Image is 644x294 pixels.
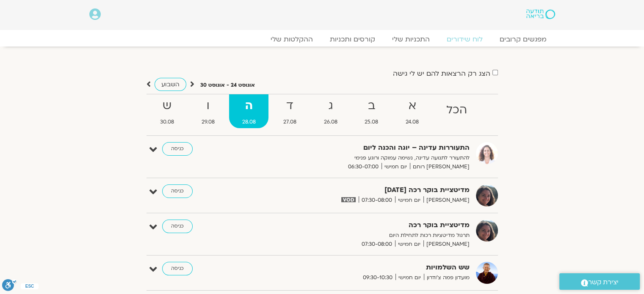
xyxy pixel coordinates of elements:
span: 07:30-08:00 [359,196,395,205]
span: 30.08 [147,118,187,126]
a: כניסה [162,262,193,275]
span: [PERSON_NAME] [423,240,470,249]
strong: ש [147,96,187,115]
strong: הכל [434,101,480,120]
a: כניסה [162,220,193,233]
a: ו29.08 [188,94,227,128]
p: אוגוסט 24 - אוגוסט 30 [200,81,255,90]
a: לוח שידורים [438,35,491,44]
img: vodicon [341,197,355,202]
span: יום חמישי [381,162,410,171]
span: 29.08 [188,118,227,126]
strong: ה [229,96,268,115]
span: 27.08 [270,118,309,126]
a: ש30.08 [147,94,187,128]
span: יום חמישי [395,240,423,249]
span: יום חמישי [395,273,424,282]
nav: Menu [89,35,555,44]
strong: שש השלמויות [262,262,470,273]
a: כניסה [162,142,193,156]
a: מפגשים קרובים [491,35,555,44]
span: מועדון פמה צ'ודרון [424,273,470,282]
strong: מדיטציית בוקר רכה [262,220,470,231]
span: 09:30-10:30 [360,273,395,282]
strong: ב [352,96,391,115]
strong: מדיטציית בוקר רכה [DATE] [262,184,470,196]
span: 24.08 [393,118,432,126]
span: השבוע [161,80,180,88]
strong: א [393,96,432,115]
a: קורסים ותכניות [321,35,384,44]
span: יצירת קשר [588,277,619,288]
strong: ג [311,96,350,115]
span: 07:30-08:00 [359,240,395,249]
p: תרגול מדיטציות רכות לתחילת היום [262,231,470,240]
a: ההקלטות שלי [262,35,321,44]
span: 26.08 [311,118,350,126]
a: ה28.08 [229,94,268,128]
span: 28.08 [229,118,268,126]
strong: ו [188,96,227,115]
a: כניסה [162,184,193,198]
span: 06:30-07:00 [345,162,381,171]
a: השבוע [155,78,186,91]
a: ג26.08 [311,94,350,128]
a: התכניות שלי [384,35,438,44]
a: ד27.08 [270,94,309,128]
a: א24.08 [393,94,432,128]
span: יום חמישי [395,196,423,205]
a: יצירת קשר [559,273,640,290]
span: 25.08 [352,118,391,126]
p: להתעורר לתנועה עדינה, נשימה עמוקה ורוגע פנימי [262,154,470,162]
span: [PERSON_NAME] [423,196,470,205]
strong: ד [270,96,309,115]
a: ב25.08 [352,94,391,128]
strong: התעוררות עדינה – יוגה והכנה ליום [262,142,470,154]
a: הכל [434,94,480,128]
label: הצג רק הרצאות להם יש לי גישה [393,70,490,77]
span: [PERSON_NAME] רוחם [410,162,470,171]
